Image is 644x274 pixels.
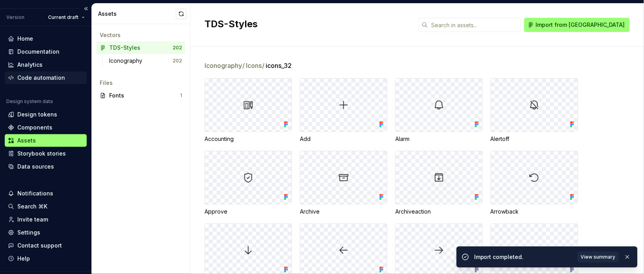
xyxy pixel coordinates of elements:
[173,58,182,64] div: 202
[80,3,91,14] button: Collapse sidebar
[5,58,87,71] a: Analytics
[109,44,140,52] div: TDS-Styles
[581,254,616,260] span: View summary
[205,135,292,143] div: Accounting
[180,92,182,99] div: 1
[5,45,87,58] a: Documentation
[109,92,180,99] div: Fonts
[491,208,578,216] div: Arrowback
[97,89,185,102] a: Fonts1
[17,203,47,210] div: Search ⌘K
[395,208,483,216] div: Archiveaction
[205,18,409,30] h2: TDS-Styles
[17,61,43,69] div: Analytics
[262,62,264,69] span: /
[300,208,387,216] div: Archive
[5,71,87,84] a: Code automation
[5,108,87,121] a: Design tokens
[48,14,78,21] span: Current draft
[173,45,182,51] div: 202
[17,242,62,250] div: Contact support
[17,48,60,56] div: Documentation
[17,74,65,82] div: Code automation
[536,21,625,29] span: Import from [GEOGRAPHIC_DATA]
[6,14,24,21] div: Version
[5,32,87,45] a: Home
[5,134,87,147] a: Assets
[17,111,57,118] div: Design tokens
[109,57,145,65] div: Iconography
[6,98,53,105] div: Design system data
[5,187,87,200] button: Notifications
[205,61,245,70] span: Iconography
[17,124,52,131] div: Components
[5,160,87,173] a: Data sources
[97,41,185,54] a: TDS-Styles202
[17,255,30,263] div: Help
[5,200,87,213] button: Search ⌘K
[17,35,33,43] div: Home
[17,216,48,223] div: Invite team
[491,135,578,143] div: Alertoff
[242,62,245,69] span: /
[106,54,185,67] a: Iconography202
[474,253,573,261] div: Import completed.
[395,135,483,143] div: Alarm
[98,10,176,18] div: Assets
[5,121,87,134] a: Components
[17,229,40,236] div: Settings
[5,252,87,265] button: Help
[17,137,36,145] div: Assets
[17,190,53,197] div: Notifications
[45,12,88,23] button: Current draft
[5,226,87,239] a: Settings
[577,251,619,263] button: View summary
[100,79,182,87] div: Files
[428,18,521,32] input: Search in assets...
[100,31,182,39] div: Vectors
[17,163,54,171] div: Data sources
[300,135,387,143] div: Add
[5,239,87,252] button: Contact support
[524,18,630,32] button: Import from [GEOGRAPHIC_DATA]
[205,208,292,216] div: Approve
[17,150,66,158] div: Storybook stories
[266,61,292,70] span: icons_32
[5,213,87,226] a: Invite team
[246,61,265,70] span: Icons
[5,147,87,160] a: Storybook stories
